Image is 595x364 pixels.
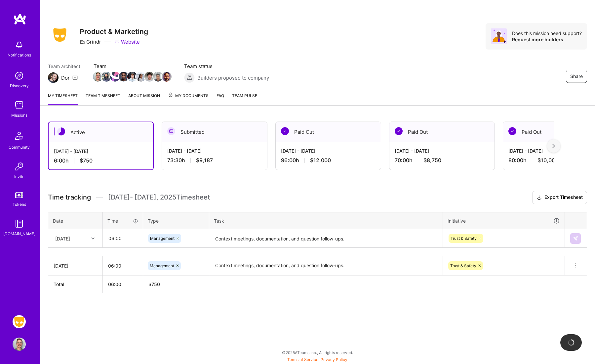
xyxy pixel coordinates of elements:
[197,74,269,81] span: Builders proposed to company
[552,144,555,148] img: right
[532,191,587,204] button: Export Timesheet
[232,92,257,105] a: Team Pulse
[536,194,542,201] i: icon Download
[573,236,578,241] img: Submit
[210,230,442,247] textarea: Context meetings, documentation, and question follow-ups.
[54,148,148,155] div: [DATE] - [DATE]
[54,157,148,164] div: 6:00 h
[49,122,153,142] div: Active
[153,72,163,82] img: Team Member Avatar
[13,69,26,82] img: discovery
[57,127,65,135] img: Active
[40,344,595,361] div: © 2025 ATeams Inc., All rights reserved.
[102,71,111,82] a: Team Member Avatar
[145,71,154,82] a: Team Member Avatar
[321,357,347,362] a: Privacy Policy
[570,233,581,244] div: null
[13,98,26,112] img: teamwork
[162,122,267,142] div: Submitted
[55,235,70,242] div: [DATE]
[566,70,587,83] button: Share
[389,122,495,142] div: Paid Out
[281,147,376,154] div: [DATE] - [DATE]
[94,71,102,82] a: Team Member Avatar
[143,212,209,229] th: Type
[423,157,441,164] span: $8,750
[450,263,476,268] span: Trust & Safety
[8,52,31,58] div: Notifications
[150,236,175,241] span: Management
[11,112,27,119] div: Missions
[80,157,93,164] span: $750
[150,263,174,268] span: Management
[54,262,97,269] div: [DATE]
[13,201,26,208] div: Tokens
[184,63,269,70] span: Team status
[184,72,195,83] img: Builders proposed to company
[13,160,26,173] img: Invite
[162,72,172,82] img: Team Member Avatar
[196,157,213,164] span: $9,187
[103,275,143,293] th: 06:00
[451,236,477,241] span: Trust & Safety
[127,72,137,82] img: Team Member Avatar
[3,230,35,237] div: [DOMAIN_NAME]
[168,92,209,99] span: My Documents
[162,71,171,82] a: Team Member Avatar
[11,128,27,144] img: Community
[395,147,489,154] div: [DATE] - [DATE]
[167,157,262,164] div: 73:30 h
[137,71,145,82] a: Team Member Avatar
[48,26,72,44] img: Company Logo
[119,71,128,82] a: Team Member Avatar
[48,92,78,105] a: My timesheet
[110,72,120,82] img: Team Member Avatar
[48,63,80,70] span: Team architect
[80,39,85,45] i: icon CompanyGray
[93,72,103,82] img: Team Member Avatar
[101,72,111,82] img: Team Member Avatar
[48,212,103,229] th: Date
[395,157,489,164] div: 70:00 h
[80,38,101,45] div: Grindr
[13,338,26,351] img: User Avatar
[13,13,26,25] img: logo
[491,28,507,44] img: Avatar
[9,144,30,151] div: Community
[103,230,142,247] input: HH:MM
[103,257,143,274] input: HH:MM
[11,338,27,351] a: User Avatar
[210,257,442,275] textarea: Context meetings, documentation, and question follow-ups.
[148,281,160,287] span: $ 750
[13,38,26,52] img: bell
[276,122,381,142] div: Paid Out
[91,237,95,240] i: icon Chevron
[13,315,26,328] img: Grindr: Product & Marketing
[128,92,160,105] a: About Mission
[119,72,129,82] img: Team Member Avatar
[114,38,140,45] a: Website
[154,71,162,82] a: Team Member Avatar
[61,74,70,81] div: Dor
[209,212,443,229] th: Task
[72,75,78,80] i: icon Mail
[168,92,209,105] a: My Documents
[136,72,146,82] img: Team Member Avatar
[48,72,59,83] img: Team Architect
[512,36,582,43] div: Request more builders
[537,157,558,164] span: $10,000
[80,27,148,36] h3: Product & Marketing
[86,92,120,105] a: Team timesheet
[107,217,138,224] div: Time
[167,147,262,154] div: [DATE] - [DATE]
[48,193,91,201] span: Time tracking
[108,193,210,201] span: [DATE] - [DATE] , 2025 Timesheet
[14,173,24,180] div: Invite
[48,275,103,293] th: Total
[15,192,23,198] img: tokens
[167,127,175,135] img: Submitted
[448,217,560,225] div: Initiative
[512,30,582,36] div: Does this mission need support?
[570,73,583,80] span: Share
[508,127,516,135] img: Paid Out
